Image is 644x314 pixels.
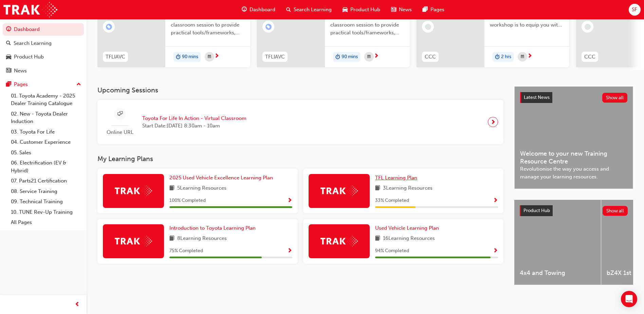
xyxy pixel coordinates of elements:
span: car-icon [6,54,11,60]
span: Toyota For Life In Action - Virtual Classroom [142,115,246,122]
span: news-icon [391,5,396,14]
button: DashboardSearch LearningProduct HubNews [3,22,84,78]
button: Show Progress [287,196,292,205]
button: Show all [603,206,628,216]
span: 75 % Completed [169,247,203,255]
span: 90 mins [342,53,358,61]
a: Latest NewsShow allWelcome to your new Training Resource CentreRevolutionise the way you access a... [514,86,633,189]
a: TFL Learning Plan [375,174,420,182]
span: This is a 90 minute virtual classroom session to provide practical tools/frameworks, behaviours a... [171,14,245,37]
a: 03. Toyota For Life [8,127,84,137]
div: Open Intercom Messenger [621,291,637,307]
span: TFLIAVC [106,53,125,61]
a: Latest NewsShow all [520,92,627,103]
span: book-icon [169,184,174,193]
span: duration-icon [495,53,500,62]
div: Product Hub [14,53,44,61]
span: up-icon [76,80,81,89]
span: calendar-icon [521,53,524,61]
span: calendar-icon [367,53,371,61]
span: CCC [425,53,436,61]
a: Search Learning [3,37,84,50]
button: Show Progress [287,247,292,255]
a: news-iconNews [386,3,417,17]
a: 4x4 and Towing [514,200,601,285]
span: sessionType_ONLINE_URL-icon [117,110,123,118]
span: learningRecordVerb_ENROLL-icon [265,24,272,30]
span: Dashboard [250,6,275,14]
span: car-icon [343,5,348,14]
span: Online URL [103,128,137,136]
button: Pages [3,78,84,91]
span: Used Vehicle Learning Plan [375,225,439,231]
img: Trak [320,236,358,246]
a: 01. Toyota Academy - 2025 Dealer Training Catalogue [8,91,84,109]
a: pages-iconPages [417,3,450,17]
span: search-icon [286,5,291,14]
span: Show Progress [493,198,498,204]
span: Start Date: [DATE] 8:30am - 10am [142,122,246,130]
div: Search Learning [14,39,52,47]
span: 2025 Used Vehicle Excellence Learning Plan [169,175,273,181]
button: SF [629,4,641,16]
h3: My Learning Plans [97,155,503,163]
span: 3 Learning Resources [383,184,433,193]
span: guage-icon [6,27,11,33]
span: 94 % Completed [375,247,409,255]
span: search-icon [6,40,11,47]
button: Show Progress [493,196,498,205]
span: Pages [430,6,444,14]
span: prev-icon [75,300,80,309]
span: This is a 90 minute virtual classroom session to provide practical tools/frameworks, behaviours a... [330,14,404,37]
span: News [399,6,412,14]
span: book-icon [375,184,380,193]
span: Product Hub [350,6,380,14]
span: next-icon [527,53,532,59]
span: TFLIAVC [265,53,285,61]
span: 5 Learning Resources [177,184,226,193]
span: learningRecordVerb_NONE-icon [425,24,431,30]
span: guage-icon [242,5,247,14]
span: Revolutionise the way you access and manage your learning resources. [520,165,627,180]
img: Trak [320,186,358,196]
a: 06. Electrification (EV & Hybrid) [8,158,84,176]
span: next-icon [374,53,379,59]
a: Used Vehicle Learning Plan [375,224,442,232]
button: Show Progress [493,247,498,255]
a: News [3,65,84,77]
h3: Upcoming Sessions [97,86,503,94]
a: Product HubShow all [520,205,628,216]
span: 4x4 and Towing [520,269,595,277]
img: Trak [3,2,57,17]
a: 05. Sales [8,147,84,158]
a: guage-iconDashboard [236,3,281,17]
img: Trak [115,236,152,246]
span: Latest News [524,94,550,100]
a: 07. Parts21 Certification [8,176,84,186]
span: Product Hub [523,208,550,213]
span: next-icon [214,53,219,59]
span: 33 % Completed [375,197,409,205]
a: Online URLToyota For Life In Action - Virtual ClassroomStart Date:[DATE] 8:30am - 10am [103,105,498,139]
span: 90 mins [182,53,198,61]
a: 09. Technical Training [8,196,84,207]
a: Dashboard [3,23,84,36]
a: 04. Customer Experience [8,137,84,147]
span: CCC [584,53,595,61]
button: Show all [602,93,628,103]
span: duration-icon [176,53,181,62]
span: Search Learning [294,6,332,14]
img: Trak [115,186,152,196]
span: pages-icon [423,5,428,14]
a: All Pages [8,217,84,228]
span: learningRecordVerb_ENROLL-icon [106,24,112,30]
span: 100 % Completed [169,197,206,205]
span: Welcome to your new Training Resource Centre [520,150,627,165]
a: 10. TUNE Rev-Up Training [8,207,84,217]
span: Show Progress [287,198,292,204]
a: 02. New - Toyota Dealer Induction [8,109,84,127]
a: 2025 Used Vehicle Excellence Learning Plan [169,174,276,182]
a: car-iconProduct Hub [337,3,386,17]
